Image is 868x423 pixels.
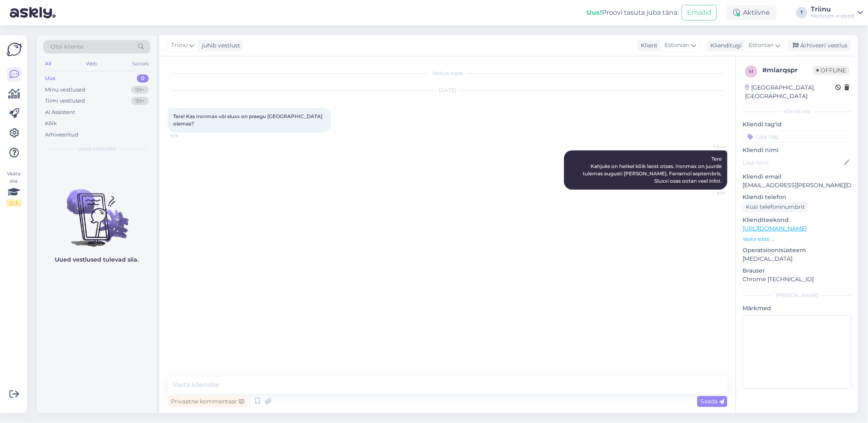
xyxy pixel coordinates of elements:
span: Saada [700,398,724,405]
div: [PERSON_NAME] [743,292,852,299]
img: Askly Logo [7,42,22,57]
p: Kliendi email [743,172,852,181]
div: Minu vestlused [45,86,85,94]
div: All [43,58,53,69]
div: Vaata siia [7,170,21,207]
div: Tiimi vestlused [45,97,85,105]
div: AI Assistent [45,108,75,116]
div: 99+ [131,86,149,94]
input: Lisa tag [743,130,852,143]
div: Kõik [45,119,57,128]
p: [EMAIL_ADDRESS][PERSON_NAME][DOMAIN_NAME] [743,181,852,190]
p: Chrome [TECHNICAL_ID] [743,275,852,284]
div: 99+ [131,97,149,105]
div: Arhiveeri vestlus [788,40,851,51]
p: Brauser [743,266,852,275]
div: Privaatne kommentaar [168,396,247,407]
div: Web [85,58,99,69]
div: [GEOGRAPHIC_DATA], [GEOGRAPHIC_DATA] [745,83,835,101]
div: T [796,7,808,18]
span: 9:37 [694,190,725,196]
input: Lisa nimi [743,158,842,167]
div: Aktiivne [727,5,776,20]
span: m [749,68,754,74]
div: Triinu [811,6,854,13]
span: Otsi kliente [51,43,83,51]
button: Emailid [682,5,717,20]
p: Kliendi nimi [743,146,852,154]
div: 0 [137,74,149,83]
a: [URL][DOMAIN_NAME] [743,225,807,232]
p: Operatsioonisüsteem [743,246,852,255]
div: Kliendi info [743,108,852,115]
div: [DATE] [168,87,727,94]
span: Offline [813,66,849,75]
p: Kliendi tag'id [743,120,852,129]
p: Vaata edasi ... [743,235,852,243]
div: Klient [638,41,658,50]
div: Uus [45,74,56,83]
span: Estonian [664,41,689,50]
span: Estonian [749,41,774,50]
span: Uued vestlused [78,145,116,152]
span: Tere! Kas Ironmax või sluxx on praegu [GEOGRAPHIC_DATA] olemas? [173,113,324,127]
div: # mlarqspr [762,65,813,75]
div: Vestlus algas [168,69,727,77]
div: Klienditugi [707,41,742,50]
div: 2 / 3 [7,199,21,207]
p: Klienditeekond [743,216,852,224]
p: Uued vestlused tulevad siia. [55,255,139,264]
p: Märkmed [743,304,852,313]
p: Kliendi telefon [743,193,852,201]
div: Socials [130,58,150,69]
div: Horticom e-pood [811,13,854,19]
a: TriinuHorticom e-pood [811,6,863,19]
div: Proovi tasuta juba täna: [586,8,678,18]
p: [MEDICAL_DATA] [743,255,852,263]
div: Küsi telefoninumbrit [743,201,808,213]
span: Triinu [694,144,725,150]
span: 9:35 [170,133,201,139]
span: Triinu [171,41,188,50]
b: Uus! [586,9,602,16]
div: Arhiveeritud [45,131,78,139]
img: No chats [37,175,157,248]
div: juhib vestlust [199,41,240,50]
